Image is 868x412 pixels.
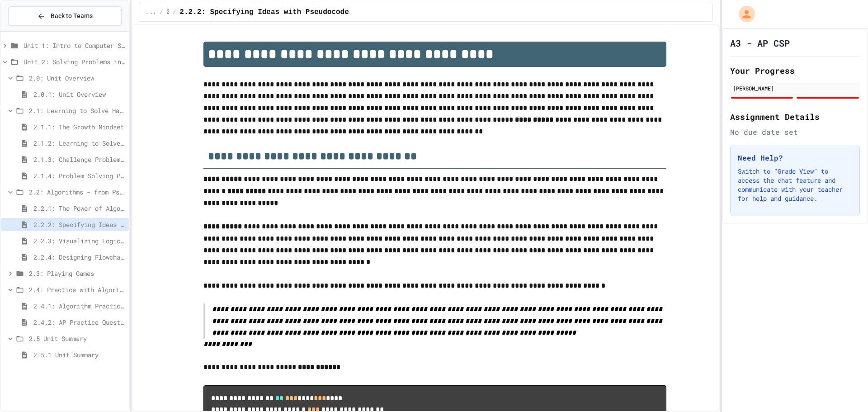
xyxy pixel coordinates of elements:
h2: Your Progress [730,64,860,77]
span: 2.2: Algorithms - from Pseudocode to Flowcharts [29,187,125,197]
span: 2.0.1: Unit Overview [33,90,125,99]
span: / [173,9,176,16]
span: 2.2.2: Specifying Ideas with Pseudocode [179,7,349,18]
iframe: chat widget [793,336,859,375]
span: 2.1.3: Challenge Problem - The Bridge [33,155,125,164]
span: / [160,9,163,16]
span: 2.4.1: Algorithm Practice Exercises [33,301,125,311]
span: 2.2.4: Designing Flowcharts [33,252,125,262]
div: My Account [729,4,757,24]
span: 2.2.3: Visualizing Logic with Flowcharts [33,236,125,246]
span: 2.0: Unit Overview [29,73,125,83]
span: 2.2: Algorithms - from Pseudocode to Flowcharts [167,9,170,16]
span: 2.1.1: The Growth Mindset [33,122,125,132]
span: 2.4: Practice with Algorithms [29,285,125,294]
span: 2.1: Learning to Solve Hard Problems [29,106,125,115]
span: 2.1.4: Problem Solving Practice [33,171,125,180]
div: [PERSON_NAME] [733,84,857,92]
span: 2.3: Playing Games [29,269,125,278]
h3: Need Help? [738,152,852,163]
h2: Assignment Details [730,110,860,123]
span: ... [146,9,156,16]
span: 2.5 Unit Summary [29,334,125,343]
span: 2.2.2: Specifying Ideas with Pseudocode [33,220,125,229]
span: Unit 1: Intro to Computer Science [24,41,125,50]
div: No due date set [730,127,860,137]
span: 2.2.1: The Power of Algorithms [33,204,125,213]
span: Back to Teams [51,11,93,21]
span: Unit 2: Solving Problems in Computer Science [24,57,125,66]
button: Back to Teams [8,6,122,26]
span: 2.4.2: AP Practice Questions [33,317,125,327]
iframe: chat widget [830,376,859,403]
span: 2.1.2: Learning to Solve Hard Problems [33,138,125,148]
h1: A3 - AP CSP [730,37,790,49]
span: 2.5.1 Unit Summary [33,350,125,360]
p: Switch to "Grade View" to access the chat feature and communicate with your teacher for help and ... [738,167,852,203]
